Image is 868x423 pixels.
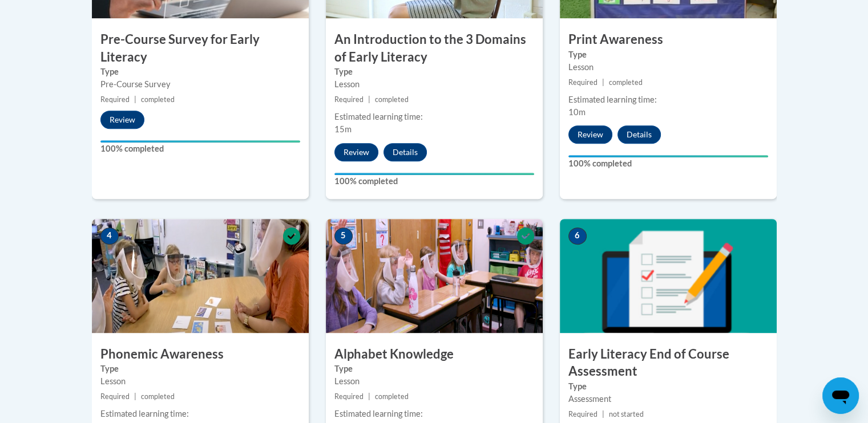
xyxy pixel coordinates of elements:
span: | [368,392,370,401]
span: 6 [568,227,587,245]
span: | [602,78,604,87]
span: Required [100,95,130,104]
img: Course Image [92,219,309,333]
h3: Early Literacy End of Course Assessment [560,345,777,381]
div: Assessment [568,393,768,405]
span: 15m [334,124,352,134]
div: Estimated learning time: [334,408,534,420]
div: Lesson [334,78,534,91]
div: Lesson [334,375,534,388]
span: completed [609,78,643,87]
span: 5 [334,227,353,245]
span: completed [375,95,409,104]
div: Estimated learning time: [568,93,768,106]
span: | [134,95,136,104]
label: Type [100,363,300,375]
span: completed [375,392,409,401]
span: Required [100,392,130,401]
span: Required [568,410,597,418]
label: Type [568,380,768,393]
div: Estimated learning time: [100,408,300,420]
iframe: Button to launch messaging window [822,377,859,414]
span: | [368,95,370,104]
h3: Print Awareness [560,31,777,48]
span: | [134,392,136,401]
span: 10m [568,107,586,117]
h3: Pre-Course Survey for Early Literacy [92,31,309,66]
div: Lesson [568,61,768,74]
div: Lesson [100,375,300,388]
label: Type [100,66,300,78]
label: 100% completed [334,175,534,188]
button: Review [100,111,144,129]
span: Required [568,78,597,87]
button: Review [568,125,612,144]
label: 100% completed [568,157,768,170]
button: Details [617,125,661,144]
button: Details [383,143,427,161]
h3: An Introduction to the 3 Domains of Early Literacy [326,31,543,66]
label: 100% completed [100,143,300,155]
span: completed [141,392,175,401]
label: Type [334,363,534,375]
span: Required [334,95,364,104]
img: Course Image [326,219,543,333]
span: not started [609,410,644,418]
label: Type [568,48,768,61]
div: Pre-Course Survey [100,78,300,91]
span: completed [141,95,175,104]
span: | [602,410,604,418]
div: Your progress [568,155,768,157]
h3: Alphabet Knowledge [326,345,543,363]
span: 4 [100,227,119,245]
label: Type [334,66,534,78]
div: Your progress [100,140,300,143]
button: Review [334,143,378,161]
img: Course Image [560,219,777,333]
h3: Phonemic Awareness [92,345,309,363]
div: Estimated learning time: [334,111,534,123]
div: Your progress [334,173,534,175]
span: Required [334,392,364,401]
